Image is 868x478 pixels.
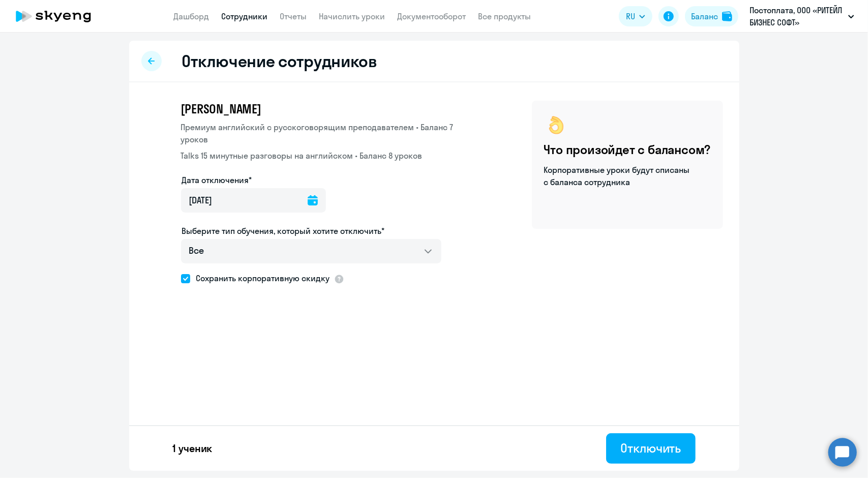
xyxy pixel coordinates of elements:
[626,10,635,22] span: RU
[750,4,844,28] p: Постоплата, ООО «РИТЕЙЛ БИЗНЕС СОФТ»
[181,101,261,117] span: [PERSON_NAME]
[181,188,326,213] input: дд.мм.гггг
[280,11,307,21] a: Отчеты
[181,150,480,162] p: Talks 15 минутные разговоры на английском • Баланс 8 уроков
[182,225,385,237] label: Выберите тип обучения, который хотите отключить*
[544,164,692,188] p: Корпоративные уроки будут списаны с баланса сотрудника
[182,51,377,71] h2: Отключение сотрудников
[173,441,213,456] p: 1 ученик
[478,11,531,21] a: Все продукты
[722,11,732,21] img: balance
[222,11,268,21] a: Сотрудники
[182,174,252,186] label: Дата отключения*
[544,113,568,137] img: ok
[685,6,738,26] button: Балансbalance
[174,11,209,21] a: Дашборд
[398,11,466,21] a: Документооборот
[319,11,385,21] a: Начислить уроки
[619,6,652,26] button: RU
[181,121,480,145] p: Премиум английский с русскоговорящим преподавателем • Баланс 7 уроков
[190,272,330,284] span: Сохранить корпоративную скидку
[691,10,718,22] div: Баланс
[744,4,859,28] button: Постоплата, ООО «РИТЕЙЛ БИЗНЕС СОФТ»
[620,440,681,456] div: Отключить
[606,433,695,464] button: Отключить
[544,141,711,158] h4: Что произойдет с балансом?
